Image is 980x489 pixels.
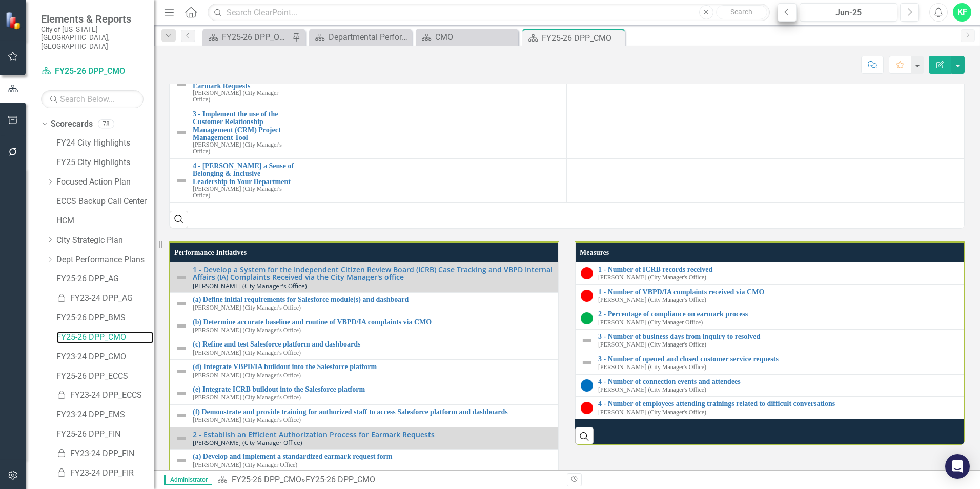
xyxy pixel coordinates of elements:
[56,409,154,421] a: FY23-24 DPP_EMS
[945,454,970,479] div: Open Intercom Messenger
[170,404,559,427] td: Double-Click to Edit Right Click for Context Menu
[170,292,559,315] td: Double-Click to Edit Right Click for Context Menu
[312,31,409,44] a: Departmental Performance Plans
[56,293,154,304] a: FY23-24 DPP_AG
[800,3,897,22] button: Jun-25
[205,31,290,44] a: FY25-26 DPP_OPA
[302,63,567,107] td: Double-Click to Edit
[581,290,593,302] img: Below Target
[98,119,114,128] div: 78
[175,455,188,467] img: Not Defined
[170,158,302,202] td: Double-Click to Edit Right Click for Context Menu
[164,475,212,485] span: Administrator
[193,266,553,281] a: 1 - Develop a System for the Independent Citizen Review Board (ICRB) Case Tracking and VBPD Inter...
[170,315,559,337] td: Double-Click to Edit Right Click for Context Menu
[41,25,144,50] small: City of [US_STATE][GEOGRAPHIC_DATA], [GEOGRAPHIC_DATA]
[170,360,559,382] td: Double-Click to Edit Right Click for Context Menu
[581,312,593,324] img: On Target
[56,196,154,208] a: ECCS Backup Call Center
[576,262,964,284] td: Double-Click to Edit Right Click for Context Menu
[193,186,297,199] small: [PERSON_NAME] (City Manager's Office)
[56,332,154,343] a: FY25-26 DPP_CMO
[170,262,559,292] td: Double-Click to Edit Right Click for Context Menu
[581,402,593,414] img: Below Target
[56,467,154,479] a: FY23-24 DPP_FIR
[542,32,622,45] div: FY25-26 DPP_CMO
[329,31,409,44] div: Departmental Performance Plans
[175,432,188,444] img: Not Defined
[170,107,302,158] td: Double-Click to Edit Right Click for Context Menu
[581,267,593,279] img: Below Target
[581,357,593,369] img: Not Defined
[193,350,301,356] small: [PERSON_NAME] (City Manager's Office)
[56,390,154,401] a: FY23-24 DPP_ECCS
[576,352,964,374] td: Double-Click to Edit Right Click for Context Menu
[170,382,559,405] td: Double-Click to Edit Right Click for Context Menu
[567,107,699,158] td: Double-Click to Edit
[193,141,297,155] small: [PERSON_NAME] (City Manager's Office)
[716,5,767,19] button: Search
[175,127,188,139] img: Not Defined
[803,7,894,19] div: Jun-25
[193,439,302,446] small: [PERSON_NAME] (City Manager Office)
[581,379,593,392] img: No Target Established
[175,387,188,399] img: Not Defined
[175,410,188,422] img: Not Defined
[598,364,706,371] small: [PERSON_NAME] (City Manager's Office)
[193,327,301,334] small: [PERSON_NAME] (City Manager's Office)
[193,385,553,393] a: (e) Integrate ICRB buildout into the Salesforce platform
[193,304,301,311] small: [PERSON_NAME] (City Manager's Office)
[302,158,567,202] td: Double-Click to Edit
[699,158,964,202] td: Double-Click to Edit
[217,474,559,486] div: »
[193,408,553,416] a: (f) Demonstrate and provide training for authorized staff to access Salesforce platform and dashb...
[56,312,154,324] a: FY25-26 DPP_BMS
[41,90,144,108] input: Search Below...
[193,318,553,326] a: (b) Determine accurate baseline and routine of VBPD/IA complaints via CMO
[56,351,154,363] a: FY23-24 DPP_CMO
[56,429,154,440] a: FY25-26 DPP_FIN
[170,337,559,360] td: Double-Click to Edit Right Click for Context Menu
[193,462,297,468] small: [PERSON_NAME] (City Manager Office)
[576,284,964,307] td: Double-Click to Edit Right Click for Context Menu
[56,176,154,188] a: Focused Action Plan
[598,355,958,363] a: 3 - Number of opened and closed customer service requests
[699,63,964,107] td: Double-Click to Edit
[56,235,154,247] a: City Strategic Plan
[598,266,958,273] a: 1 - Number of ICRB records received
[170,450,559,472] td: Double-Click to Edit Right Click for Context Menu
[193,453,553,460] a: (a) Develop and implement a standardized earmark request form
[41,66,144,77] a: FY25-26 DPP_CMO
[598,297,706,303] small: [PERSON_NAME] (City Manager's Office)
[193,110,297,142] a: 3 - Implement the use of the Customer Relationship Management (CRM) Project Management Tool
[51,118,93,130] a: Scorecards
[730,8,752,16] span: Search
[576,330,964,352] td: Double-Click to Edit Right Click for Context Menu
[56,215,154,227] a: HCM
[175,342,188,355] img: Not Defined
[193,431,553,438] a: 2 - Establish an Efficient Authorization Process for Earmark Requests
[598,400,958,407] a: 4 - Number of employees attending trainings related to difficult conversations
[598,409,706,416] small: [PERSON_NAME] (City Manager's Office)
[567,63,699,107] td: Double-Click to Edit
[598,274,706,281] small: [PERSON_NAME] (City Manager's Office)
[56,254,154,266] a: Dept Performance Plans
[699,107,964,158] td: Double-Click to Edit
[576,307,964,330] td: Double-Click to Edit Right Click for Context Menu
[175,297,188,310] img: Not Defined
[193,90,297,103] small: [PERSON_NAME] (City Manager Office)
[175,271,188,283] img: Not Defined
[193,162,297,186] a: 4 - [PERSON_NAME] a Sense of Belonging & Inclusive Leadership in Your Department
[598,386,706,393] small: [PERSON_NAME] (City Manager's Office)
[581,334,593,347] img: Not Defined
[567,158,699,202] td: Double-Click to Edit
[193,282,307,289] small: [PERSON_NAME] (City Manager's Office)
[953,3,971,22] div: KF
[222,31,290,44] div: FY25-26 DPP_OPA
[193,394,301,401] small: [PERSON_NAME] (City Manager's Office)
[598,319,703,326] small: [PERSON_NAME] (City Manager Office)
[576,374,964,397] td: Double-Click to Edit Right Click for Context Menu
[56,273,154,285] a: FY25-26 DPP_AG
[598,288,958,296] a: 1 - Number of VBPD/IA complaints received via CMO
[170,427,559,450] td: Double-Click to Edit Right Click for Context Menu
